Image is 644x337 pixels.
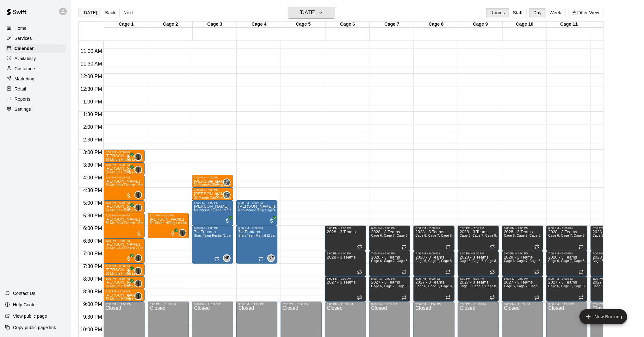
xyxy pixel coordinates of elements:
div: 6:30 PM – 7:30 PM [105,239,143,242]
p: Reports [15,96,30,102]
span: 60 Min Split Lesson - Hitting/Pitching [105,221,161,225]
span: Membership Cage Rental [194,209,232,212]
div: 9:00 PM – 11:59 PM [105,303,143,306]
span: 30 Minute Pitching Lesson [105,284,145,288]
span: Cage 6, Cage 7, Cage 8, Cage 9, Cage 10, Cage 11, Cage 12 [504,284,597,288]
span: Recurring event [579,270,584,275]
div: 9:00 PM – 11:59 PM [282,303,320,306]
span: Cage 6, Cage 7, Cage 8, Cage 9, Cage 10, Cage 11, Cage 12 [504,259,597,263]
span: All customers have paid [269,218,275,224]
span: Recurring event [357,244,362,249]
p: Availability [15,55,36,62]
div: 8:00 PM – 9:00 PM [460,277,497,280]
div: Marketing [5,74,66,84]
div: 8:00 PM – 9:00 PM: 2027 - 3 Teams [546,276,587,302]
span: Cage 6, Cage 7, Cage 8, Cage 9, Cage 10, Cage 11, Cage 12 [504,234,597,237]
div: 5:00 PM – 6:00 PM: Brandon Witham [192,200,233,226]
div: 9:00 PM – 11:59 PM [504,303,541,306]
div: 6:00 PM – 7:00 PM: 2028 - 3 Teams [369,226,410,251]
div: 5:30 PM – 6:30 PM [105,214,143,217]
div: 9:00 PM – 11:59 PM [548,303,585,306]
span: Recurring event [534,270,539,275]
div: 8:00 PM – 8:30 PM [105,277,143,280]
span: Cage 6, Cage 7, Cage 8, Cage 9, Cage 10, Cage 11, Cage 12 [371,259,464,263]
img: Mike Thatcher [135,166,141,173]
div: Mike Thatcher [134,166,142,173]
p: Home [15,25,27,31]
a: Home [5,23,66,33]
div: 6:00 PM – 7:00 PM [504,227,541,230]
div: Retail [5,84,66,94]
div: Ryan Maylie [223,191,231,199]
div: 7:00 PM – 8:00 PM: 2028 - 3 Teams [325,251,366,276]
span: Recurring event [579,295,584,300]
div: 3:30 PM – 4:00 PM [105,163,143,166]
div: Cage 6 [325,22,370,28]
div: 7:00 PM – 8:00 PM: 2028 - 3 Teams [369,251,410,276]
p: Retail [15,86,26,92]
div: 9:00 PM – 11:59 PM [460,303,497,306]
span: 60 Min Split Lesson - Hitting/Pitching [105,183,161,187]
span: All customers have paid [126,268,132,275]
div: 8:00 PM – 9:00 PM [504,277,541,280]
div: 6:00 PM – 7:30 PM: 7U Fontana [192,226,233,264]
span: 60 Minute Hitting Lesson [150,221,187,225]
span: 11:00 AM [79,48,104,54]
span: All customers have paid [126,281,132,287]
div: Mike Thatcher [134,153,142,161]
span: All customers have paid [126,154,132,161]
div: 7:00 PM – 8:00 PM [504,252,541,255]
span: 12:00 PM [79,74,103,79]
div: 7:00 PM – 8:00 PM [460,252,497,255]
span: Ryan Maylie [226,178,231,186]
img: Mike Thatcher [135,154,141,160]
div: 7:00 PM – 8:00 PM: 2028 - 3 Teams [458,251,499,276]
div: 8:00 PM – 9:00 PM: 2027 - 3 Teams [458,276,499,302]
span: 30 Minute Catching Lesson [194,196,235,199]
div: 6:30 PM – 7:30 PM: Sean Wallace [103,238,145,264]
span: 30 Minute Pitching Lesson [105,209,145,212]
span: Ryan Maylie [226,191,231,199]
div: Cage 2 [148,22,193,28]
span: Cage 6, Cage 7, Cage 8, Cage 9, Cage 10, Cage 11, Cage 12 [415,234,509,237]
span: 30 Minute Hitting Lesson [105,272,143,275]
span: Cage 6, Cage 7, Cage 8, Cage 9, Cage 10, Cage 11, Cage 12 [371,284,464,288]
div: 8:00 PM – 9:00 PM [548,277,585,280]
span: Cage 6, Cage 7, Cage 8, Cage 9, Cage 10, Cage 11, Cage 12 [371,234,464,237]
div: Reports [5,94,66,104]
div: 7:00 PM – 8:00 PM: 2028 - 3 Teams [413,251,455,276]
span: Non-Membership Cage Rental [238,209,284,212]
div: 8:00 PM – 9:00 PM: 2027 - 3 Teams [502,276,543,302]
img: Ryan Maylie [224,192,230,198]
div: 9:00 PM – 11:59 PM [238,303,276,306]
button: Rooms [486,8,509,17]
span: Recurring event [490,244,495,249]
p: Customers [15,66,36,72]
p: Settings [15,106,31,112]
div: Mike Thatcher [179,229,186,237]
div: 6:00 PM – 7:00 PM [415,227,453,230]
div: 4:00 PM – 5:00 PM: 60 Min Split Lesson - Hitting/Pitching [103,175,145,200]
div: 8:30 PM – 9:00 PM: 30 Minute Hitting Lesson [103,289,145,302]
div: 7:00 PM – 8:00 PM [371,252,408,255]
span: Stars Team Rental (2 cages) [238,234,281,237]
div: 8:00 PM – 9:00 PM: 2027 - 3 Teams [369,276,410,302]
p: View public page [13,313,47,319]
a: Settings [5,104,66,114]
span: Recurring event [401,295,406,300]
span: Recurring event [214,256,219,261]
span: Mike Thatcher [137,153,142,161]
div: 8:00 PM – 8:30 PM: Levi Seymour [103,276,145,289]
h6: [DATE] [300,8,316,17]
span: 9:30 PM [82,314,104,320]
div: 7:30 PM – 8:00 PM [105,265,143,268]
span: All customers have paid [224,218,231,224]
div: 7:00 PM – 8:00 PM [415,252,453,255]
a: Services [5,34,66,43]
div: Calendar [5,44,66,53]
span: Recurring event [357,270,362,275]
div: 7:30 PM – 8:00 PM: Janice Watson [103,264,145,276]
span: 8:00 PM [82,276,104,282]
